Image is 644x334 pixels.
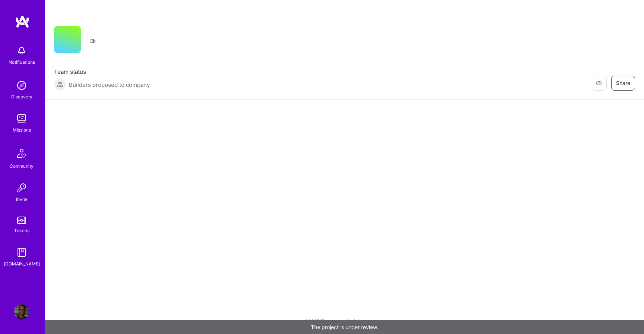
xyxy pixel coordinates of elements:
a: User Avatar [12,304,31,319]
div: The project is under review. [45,320,644,334]
span: Builders proposed to company [69,81,150,89]
img: User Avatar [14,304,29,319]
div: Discovery [11,93,32,101]
i: icon CompanyGray [90,38,96,44]
img: Invite [14,180,29,195]
img: teamwork [14,111,29,126]
span: Team status [54,68,150,76]
i: icon EyeClosed [596,80,602,86]
img: discovery [14,78,29,93]
img: Community [13,144,31,162]
div: Community [10,162,34,170]
div: Tokens [14,227,29,234]
div: Invite [16,195,28,203]
div: [DOMAIN_NAME] [4,260,40,268]
span: Share [616,79,630,87]
img: guide book [14,245,29,260]
img: logo [15,15,30,28]
img: Builders proposed to company [54,79,66,91]
img: bell [14,43,29,58]
img: tokens [17,217,26,224]
div: Missions [13,126,31,134]
button: Share [611,76,635,91]
div: Notifications [9,58,35,66]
